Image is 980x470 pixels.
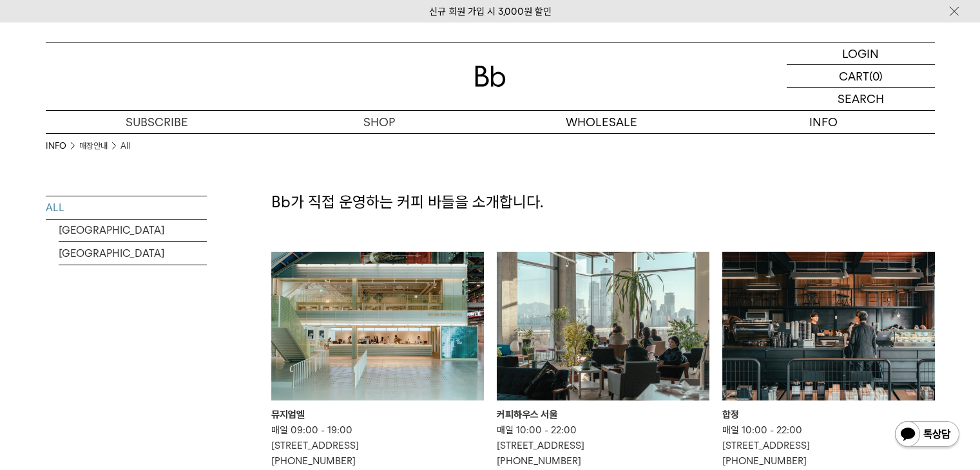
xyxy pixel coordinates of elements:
p: 매일 10:00 - 22:00 [STREET_ADDRESS] [PHONE_NUMBER] [497,422,709,469]
p: 매일 09:00 - 19:00 [STREET_ADDRESS] [PHONE_NUMBER] [271,422,484,469]
a: 합정 합정 매일 10:00 - 22:00[STREET_ADDRESS][PHONE_NUMBER] [722,252,935,469]
div: 뮤지엄엘 [271,407,484,422]
a: 커피하우스 서울 커피하우스 서울 매일 10:00 - 22:00[STREET_ADDRESS][PHONE_NUMBER] [497,252,709,469]
img: 카카오톡 채널 1:1 채팅 버튼 [894,420,961,451]
p: WHOLESALE [490,111,713,133]
a: SHOP [268,111,490,133]
p: LOGIN [842,42,879,64]
a: [GEOGRAPHIC_DATA] [59,242,207,265]
a: [GEOGRAPHIC_DATA] [59,219,207,241]
a: 신규 회원 가입 시 3,000원 할인 [429,6,552,17]
img: 커피하우스 서울 [497,252,709,400]
img: 로고 [475,66,506,87]
a: 뮤지엄엘 뮤지엄엘 매일 09:00 - 19:00[STREET_ADDRESS][PHONE_NUMBER] [271,252,484,469]
p: Bb가 직접 운영하는 커피 바들을 소개합니다. [271,191,935,213]
a: SUBSCRIBE [46,111,268,133]
p: SEARCH [838,88,884,110]
a: 매장안내 [79,140,108,153]
a: CART (0) [787,65,935,88]
div: 커피하우스 서울 [497,407,709,422]
a: ALL [46,196,207,219]
img: 합정 [722,252,935,400]
a: LOGIN [787,42,935,65]
img: 뮤지엄엘 [271,252,484,400]
p: INFO [713,111,935,133]
p: 매일 10:00 - 22:00 [STREET_ADDRESS] [PHONE_NUMBER] [722,422,935,469]
li: INFO [46,140,79,153]
p: CART [839,65,869,87]
p: (0) [869,65,883,87]
a: All [120,140,130,153]
div: 합정 [722,407,935,422]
